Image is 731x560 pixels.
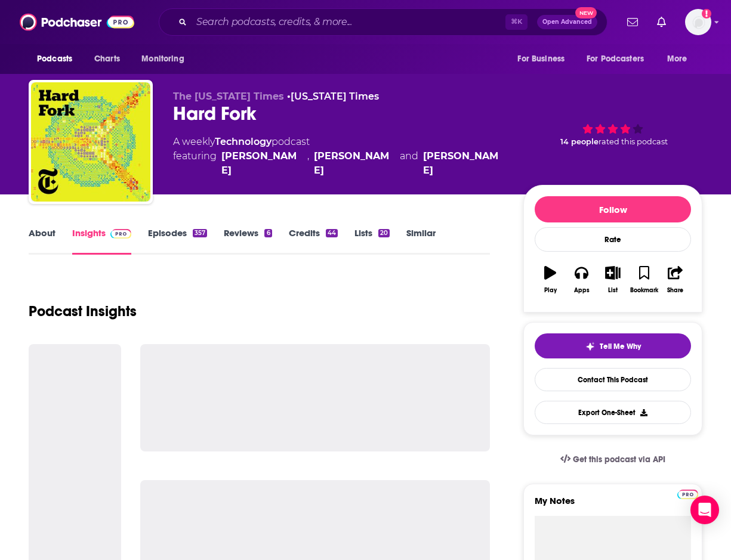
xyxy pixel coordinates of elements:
a: Show notifications dropdown [622,12,643,32]
button: Follow [535,196,691,222]
button: Share [660,258,691,301]
img: Podchaser Pro [110,229,131,239]
img: User Profile [685,9,711,35]
h1: Podcast Insights [29,302,137,320]
span: Open Advanced [542,19,592,25]
a: Kevin Roose [314,149,395,178]
button: Show profile menu [685,9,711,35]
img: Hard Fork [31,82,150,202]
span: Get this podcast via API [573,454,665,465]
button: tell me why sparkleTell Me Why [535,333,691,358]
span: More [667,51,687,67]
label: My Notes [535,495,691,516]
span: rated this podcast [599,137,668,146]
a: Kara Swisher [221,149,303,178]
span: New [575,7,597,18]
a: Lists20 [354,227,390,255]
input: Search podcasts, credits, & more... [192,13,505,32]
span: , [307,149,309,178]
div: Open Intercom Messenger [690,496,719,524]
button: Export One-Sheet [535,401,691,424]
div: 44 [326,229,338,237]
div: 20 [378,229,390,237]
a: [US_STATE] Times [291,91,379,102]
span: • [287,91,379,102]
button: open menu [29,48,88,70]
span: Logged in as saraatspark [685,9,711,35]
a: Show notifications dropdown [652,12,671,32]
span: Charts [94,51,120,67]
span: ⌘ K [505,14,528,30]
button: Play [535,258,566,301]
div: Rate [535,227,691,252]
a: Similar [406,227,436,255]
div: Search podcasts, credits, & more... [159,8,607,36]
span: featuring [173,149,504,178]
button: List [597,258,628,301]
span: For Business [517,51,565,67]
button: Bookmark [628,258,659,301]
div: 14 peoplerated this podcast [523,91,702,165]
a: Pro website [677,488,698,499]
div: 357 [193,229,207,237]
div: Play [544,287,557,294]
button: open menu [659,48,702,70]
div: Share [667,287,683,294]
button: open menu [509,48,579,70]
button: open menu [579,48,661,70]
span: 14 people [560,137,599,146]
div: Apps [574,287,590,294]
span: and [400,149,418,178]
a: Ross Douthat [423,149,504,178]
svg: Add a profile image [702,9,711,18]
button: Open AdvancedNew [537,15,597,29]
a: About [29,227,55,255]
img: tell me why sparkle [585,342,595,351]
a: Episodes357 [148,227,207,255]
img: Podchaser Pro [677,490,698,499]
span: Monitoring [141,51,184,67]
a: Reviews6 [224,227,272,255]
a: Contact This Podcast [535,368,691,391]
button: Apps [566,258,597,301]
a: Get this podcast via API [551,445,675,474]
button: open menu [133,48,199,70]
span: The [US_STATE] Times [173,91,284,102]
span: For Podcasters [587,51,644,67]
div: 6 [264,229,272,237]
span: Tell Me Why [600,342,641,351]
a: Charts [87,48,127,70]
a: Credits44 [289,227,338,255]
div: A weekly podcast [173,135,504,178]
img: Podchaser - Follow, Share and Rate Podcasts [20,11,134,33]
a: Technology [215,136,272,147]
a: InsightsPodchaser Pro [72,227,131,255]
div: List [608,287,618,294]
div: Bookmark [630,287,658,294]
span: Podcasts [37,51,72,67]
